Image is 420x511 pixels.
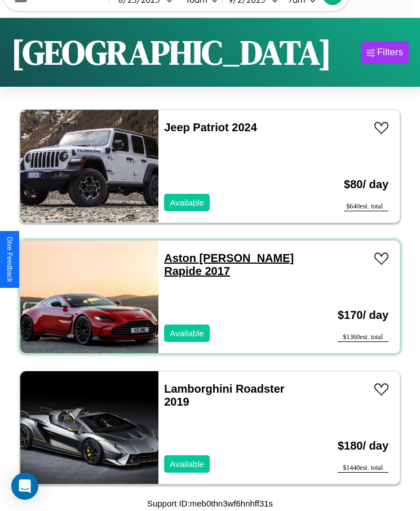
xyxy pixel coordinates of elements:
div: $ 1360 est. total [338,333,388,342]
h3: $ 80 / day [344,167,388,202]
div: $ 1440 est. total [338,464,388,473]
button: Filters [361,41,409,64]
p: Available [170,195,204,210]
a: Lamborghini Roadster 2019 [164,383,284,408]
h1: [GEOGRAPHIC_DATA] [11,29,331,75]
div: $ 640 est. total [344,202,388,211]
h3: $ 180 / day [338,428,388,464]
p: Support ID: meb0thn3wf6hnhff31s [147,496,273,511]
div: Open Intercom Messenger [11,473,38,500]
h3: $ 170 / day [338,297,388,333]
div: Filters [377,47,403,58]
a: Jeep Patriot 2024 [164,121,257,134]
p: Available [170,326,204,341]
a: Aston [PERSON_NAME] Rapide 2017 [164,252,294,277]
p: Available [170,456,204,472]
div: Give Feedback [6,237,14,282]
